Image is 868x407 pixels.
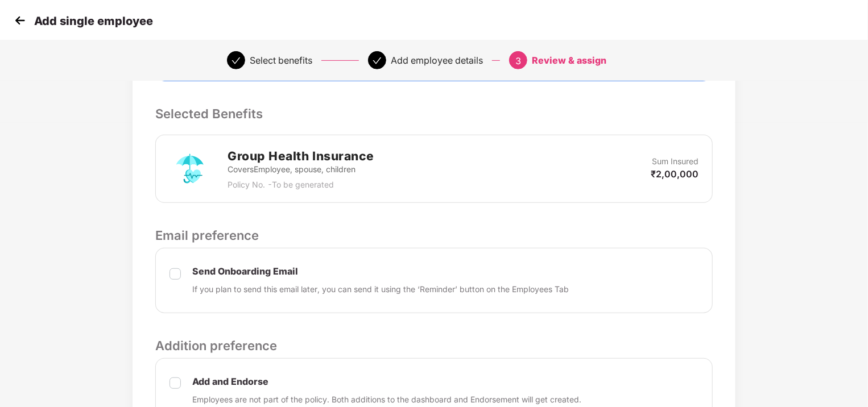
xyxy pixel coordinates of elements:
p: Selected Benefits [155,104,713,123]
div: Add employee details [391,51,483,69]
h2: Group Health Insurance [228,147,374,165]
p: Covers Employee, spouse, children [228,163,374,176]
p: Add and Endorse [192,376,581,388]
span: check [232,56,241,65]
p: Sum Insured [652,155,698,168]
span: 3 [515,55,521,67]
div: Select benefits [250,51,312,69]
img: svg+xml;base64,PHN2ZyB4bWxucz0iaHR0cDovL3d3dy53My5vcmcvMjAwMC9zdmciIHdpZHRoPSI3MiIgaGVpZ2h0PSI3Mi... [170,148,210,189]
span: check [373,56,382,65]
p: Employees are not part of the policy. Both additions to the dashboard and Endorsement will get cr... [192,393,581,406]
p: Policy No. - To be generated [228,178,374,191]
div: Review & assign [532,51,606,69]
p: Email preference [155,226,713,245]
p: Addition preference [155,336,713,355]
p: If you plan to send this email later, you can send it using the ‘Reminder’ button on the Employee... [192,283,569,296]
p: ₹2,00,000 [651,168,698,180]
img: svg+xml;base64,PHN2ZyB4bWxucz0iaHR0cDovL3d3dy53My5vcmcvMjAwMC9zdmciIHdpZHRoPSIzMCIgaGVpZ2h0PSIzMC... [11,12,28,29]
p: Send Onboarding Email [192,265,569,277]
p: Add single employee [34,14,153,28]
